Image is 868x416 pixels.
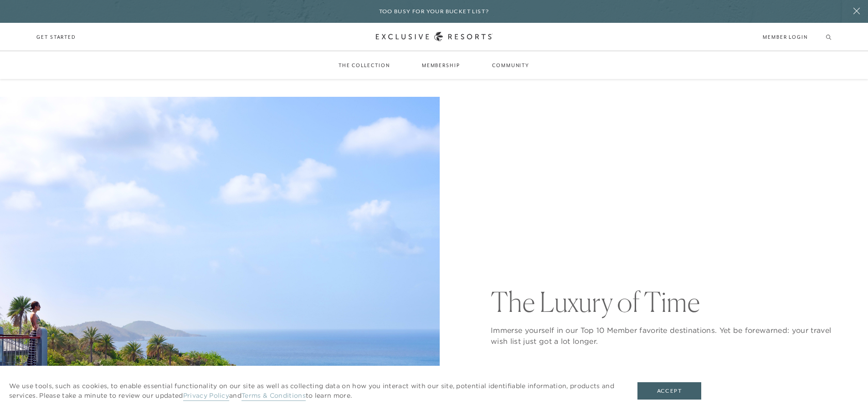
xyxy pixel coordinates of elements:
[379,7,489,16] h6: Too busy for your bucket list?
[413,52,469,79] a: Membership
[9,381,619,400] p: We use tools, such as cookies, to enable essential functionality on our site as well as collectin...
[483,52,539,79] a: Community
[763,33,808,41] a: Member Login
[36,33,76,41] a: Get Started
[491,288,832,316] h1: The Luxury of Time
[183,391,229,401] a: Privacy Policy
[637,382,701,400] button: Accept
[241,391,306,401] a: Terms & Conditions
[329,52,399,79] a: The Collection
[491,325,832,347] p: Immerse yourself in our Top 10 Member favorite destinations. Yet be forewarned: your travel wish ...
